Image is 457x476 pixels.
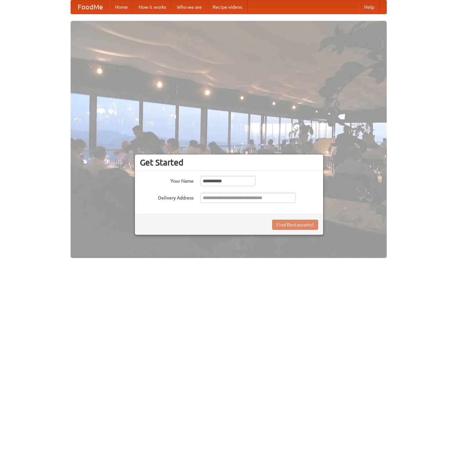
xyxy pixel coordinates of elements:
[71,0,110,14] a: FoodMe
[140,176,194,184] label: Your Name
[207,0,247,14] a: Recipe videos
[140,193,194,201] label: Delivery Address
[359,0,380,14] a: Help
[110,0,133,14] a: Home
[133,0,172,14] a: How it works
[140,157,318,168] h3: Get Started
[272,220,318,230] button: Find Restaurants!
[172,0,207,14] a: Who we are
